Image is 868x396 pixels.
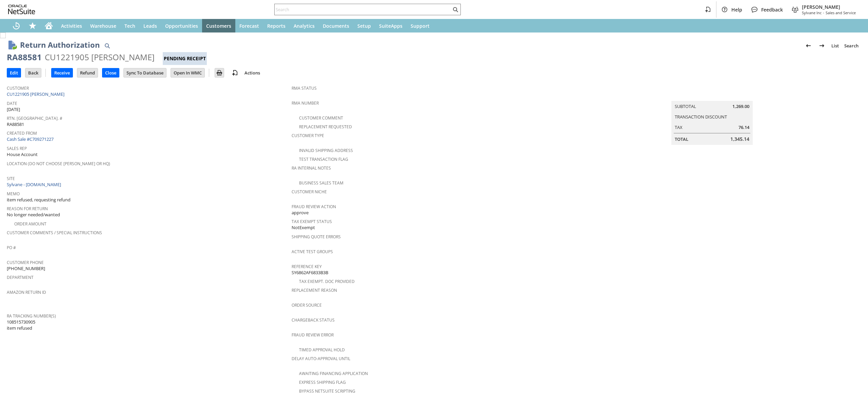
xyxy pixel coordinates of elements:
[290,19,319,32] a: Analytics
[239,23,259,29] span: Forecast
[163,52,207,65] div: Pending Receipt
[171,68,204,77] input: Open In WMC
[292,234,341,240] a: Shipping Quote Errors
[802,4,856,10] span: [PERSON_NAME]
[292,332,334,338] a: Fraud Review Error
[120,19,139,32] a: Tech
[267,23,285,29] span: Reports
[235,19,263,32] a: Forecast
[7,206,48,212] a: Reason For Return
[299,388,355,394] a: Bypass NetSuite Scripting
[379,23,402,29] span: SuiteApps
[299,156,348,162] a: Test Transaction Flag
[7,151,38,158] span: House Account
[451,5,459,14] svg: Search
[842,40,861,51] a: Search
[299,347,345,353] a: Timed Approval Hold
[299,379,346,385] a: Express Shipping Flag
[124,23,135,29] span: Tech
[292,269,328,276] span: SY6862AF6833B3B
[86,19,120,32] a: Warehouse
[206,23,231,29] span: Customers
[292,204,336,210] a: Fraud Review Action
[215,69,223,77] img: Print
[7,161,110,167] a: Location (Do Not Choose [PERSON_NAME] or HQ)
[675,136,688,142] a: Total
[802,10,822,15] span: Sylvane Inc
[299,124,352,130] a: Replacement Requested
[7,68,21,77] input: Edit
[24,19,41,32] div: Shortcuts
[275,5,451,14] input: Search
[292,356,350,361] a: Delay Auto-Approval Until
[294,23,315,29] span: Analytics
[215,68,224,77] input: Print
[738,124,749,131] span: 76.14
[292,264,322,269] a: Reference Key
[202,19,235,32] a: Customers
[407,19,434,32] a: Support
[7,146,27,151] a: Sales Rep
[730,136,749,142] span: 1,345.14
[165,23,198,29] span: Opportunities
[7,176,15,181] a: Site
[14,221,46,227] a: Order Amount
[7,230,102,236] a: Customer Comments / Special Instructions
[818,42,826,50] img: Next
[292,133,324,138] a: Customer Type
[761,6,783,13] span: Feedback
[7,85,29,91] a: Customer
[731,6,742,13] span: Help
[57,19,86,32] a: Activities
[7,52,42,63] div: RA88581
[7,91,66,97] a: CU1221905 [PERSON_NAME]
[292,302,322,308] a: Order Source
[732,103,749,110] span: 1,269.00
[52,68,73,77] input: Receive
[263,19,290,32] a: Reports
[7,289,46,295] a: Amazon Return ID
[292,210,309,216] span: approve
[7,101,17,106] a: Date
[292,287,337,293] a: Replacement reason
[28,22,37,30] svg: Shortcuts
[7,274,34,280] a: Department
[299,180,343,186] a: Business Sales Team
[90,23,116,29] span: Warehouse
[823,10,824,15] span: -
[8,19,24,32] a: Recent Records
[7,106,20,113] span: [DATE]
[826,10,856,15] span: Sales and Service
[7,130,37,136] a: Created From
[12,22,20,30] svg: Recent Records
[124,68,166,77] input: Sync To Database
[231,69,239,77] img: add-record.svg
[7,313,56,319] a: RA Tracking Number(s)
[804,42,812,50] img: Previous
[675,124,683,130] a: Tax
[102,68,119,77] input: Close
[139,19,161,32] a: Leads
[7,260,44,265] a: Customer Phone
[299,115,343,121] a: Customer Comment
[103,42,111,50] img: Quick Find
[77,68,98,77] input: Refund
[675,114,727,120] a: Transaction Discount
[292,189,327,195] a: Customer Niche
[353,19,375,32] a: Setup
[292,317,335,323] a: Chargeback Status
[7,197,71,203] span: item refused, requesting refund
[7,191,20,197] a: Memo
[829,40,842,51] a: List
[7,319,35,331] span: 108515730905 item refused
[7,121,24,128] span: RA88581
[242,70,263,76] a: Actions
[292,85,317,91] a: RMA Status
[25,68,41,77] input: Back
[299,148,353,153] a: Invalid Shipping Address
[7,136,54,142] a: Cash Sale #C709271227
[411,23,430,29] span: Support
[8,5,35,14] svg: logo
[299,279,355,284] a: Tax Exempt. Doc Provided
[292,249,333,255] a: Active Test Groups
